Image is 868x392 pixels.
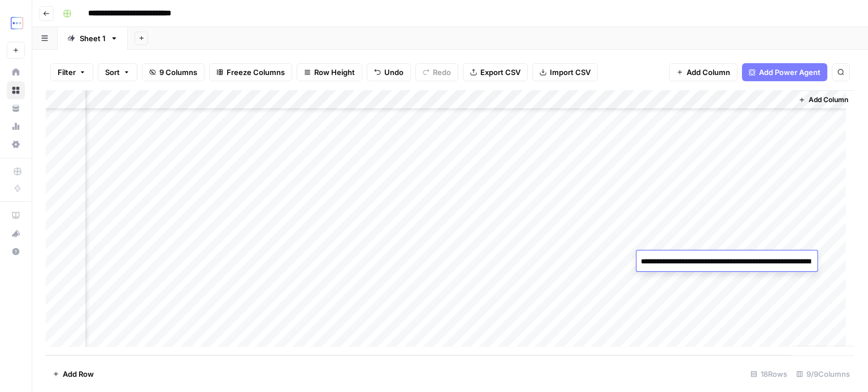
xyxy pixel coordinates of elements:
[687,67,730,78] span: Add Column
[105,67,120,78] span: Sort
[480,67,520,78] span: Export CSV
[58,67,76,78] span: Filter
[7,135,25,153] a: Settings
[7,99,25,117] a: Your Data
[63,368,94,380] span: Add Row
[227,67,285,78] span: Freeze Columns
[742,63,827,81] button: Add Power Agent
[669,63,737,81] button: Add Column
[7,225,24,242] div: What's new?
[433,67,451,78] span: Redo
[759,67,821,78] span: Add Power Agent
[7,206,25,224] a: AirOps Academy
[7,13,27,33] img: TripleDart Logo
[50,63,93,81] button: Filter
[550,67,591,78] span: Import CSV
[415,63,458,81] button: Redo
[384,67,403,78] span: Undo
[367,63,411,81] button: Undo
[792,365,854,383] div: 9/9 Columns
[7,117,25,135] a: Usage
[297,63,362,81] button: Row Height
[314,67,355,78] span: Row Height
[159,67,197,78] span: 9 Columns
[746,365,792,383] div: 18 Rows
[463,63,528,81] button: Export CSV
[794,93,853,107] button: Add Column
[7,9,25,37] button: Workspace: TripleDart
[46,365,101,383] button: Add Row
[58,27,128,50] a: Sheet 1
[809,95,848,105] span: Add Column
[98,63,137,81] button: Sort
[80,33,106,44] div: Sheet 1
[7,243,25,261] button: Help + Support
[532,63,598,81] button: Import CSV
[7,81,25,99] a: Browse
[7,63,25,81] a: Home
[142,63,205,81] button: 9 Columns
[7,224,25,243] button: What's new?
[209,63,292,81] button: Freeze Columns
